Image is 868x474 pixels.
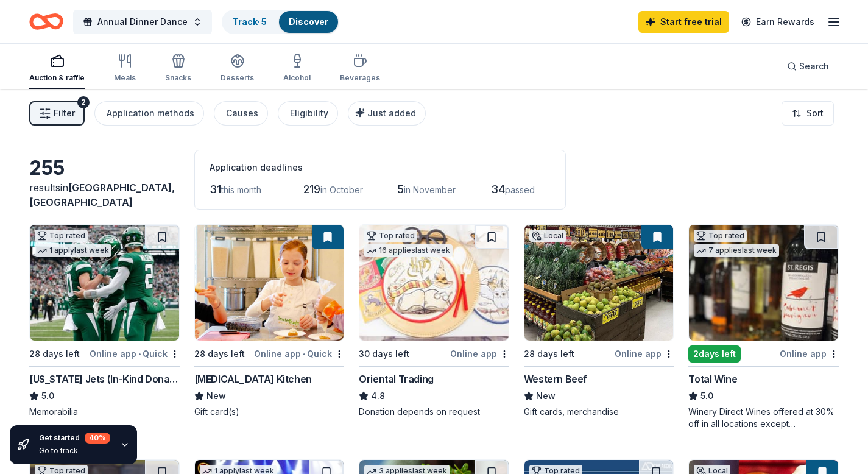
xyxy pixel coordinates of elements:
[524,347,574,361] div: 28 days left
[638,11,729,33] a: Start free trial
[524,406,674,418] div: Gift cards, merchandise
[367,108,416,118] span: Just added
[90,346,180,361] div: Online app Quick
[165,73,191,83] div: Snacks
[54,106,75,121] span: Filter
[524,225,674,341] img: Image for Western Beef
[138,349,141,359] span: •
[194,347,245,361] div: 28 days left
[694,230,747,242] div: Top rated
[30,225,179,341] img: Image for New York Jets (In-Kind Donation)
[364,230,417,242] div: Top rated
[404,185,456,195] span: in November
[29,7,63,36] a: Home
[206,389,226,403] span: New
[77,96,90,108] div: 2
[221,49,254,89] button: Desserts
[529,230,566,242] div: Local
[114,49,136,89] button: Meals
[303,349,305,359] span: •
[397,183,404,196] span: 5
[29,101,85,126] button: Filter2
[799,59,829,74] span: Search
[694,244,779,257] div: 7 applies last week
[615,346,674,361] div: Online app
[29,73,85,83] div: Auction & raffle
[359,347,409,361] div: 30 days left
[359,372,434,386] div: Oriental Trading
[221,185,261,195] span: this month
[29,372,180,386] div: [US_STATE] Jets (In-Kind Donation)
[359,225,509,341] img: Image for Oriental Trading
[688,406,839,430] div: Winery Direct Wines offered at 30% off in all locations except [GEOGRAPHIC_DATA], [GEOGRAPHIC_DAT...
[303,183,320,196] span: 219
[689,225,838,341] img: Image for Total Wine
[94,101,204,126] button: Application methods
[29,182,175,208] span: [GEOGRAPHIC_DATA], [GEOGRAPHIC_DATA]
[283,73,311,83] div: Alcohol
[777,54,839,79] button: Search
[348,101,426,126] button: Just added
[226,106,258,121] div: Causes
[41,389,54,403] span: 5.0
[491,183,505,196] span: 34
[35,244,111,257] div: 1 apply last week
[29,347,80,361] div: 28 days left
[340,73,380,83] div: Beverages
[73,10,212,34] button: Annual Dinner Dance
[29,180,180,210] div: results
[371,389,385,403] span: 4.8
[29,49,85,89] button: Auction & raffle
[107,106,194,121] div: Application methods
[700,389,713,403] span: 5.0
[194,224,345,418] a: Image for Taste Buds Kitchen28 days leftOnline app•Quick[MEDICAL_DATA] KitchenNewGift card(s)
[289,16,328,27] a: Discover
[688,372,737,386] div: Total Wine
[29,224,180,418] a: Image for New York Jets (In-Kind Donation)Top rated1 applylast week28 days leftOnline app•Quick[U...
[210,160,551,175] div: Application deadlines
[688,345,741,363] div: 2 days left
[210,183,221,196] span: 31
[85,433,110,444] div: 40 %
[536,389,556,403] span: New
[524,372,587,386] div: Western Beef
[505,185,535,195] span: passed
[278,101,338,126] button: Eligibility
[97,15,188,29] span: Annual Dinner Dance
[29,406,180,418] div: Memorabilia
[233,16,267,27] a: Track· 5
[450,346,509,361] div: Online app
[39,446,110,456] div: Go to track
[114,73,136,83] div: Meals
[195,225,344,341] img: Image for Taste Buds Kitchen
[320,185,363,195] span: in October
[782,101,834,126] button: Sort
[780,346,839,361] div: Online app
[290,106,328,121] div: Eligibility
[524,224,674,418] a: Image for Western BeefLocal28 days leftOnline appWestern BeefNewGift cards, merchandise
[734,11,822,33] a: Earn Rewards
[29,182,175,208] span: in
[688,224,839,430] a: Image for Total WineTop rated7 applieslast week2days leftOnline appTotal Wine5.0Winery Direct Win...
[194,406,345,418] div: Gift card(s)
[254,346,344,361] div: Online app Quick
[39,433,110,444] div: Get started
[806,106,824,121] span: Sort
[340,49,380,89] button: Beverages
[364,244,453,257] div: 16 applies last week
[359,224,509,418] a: Image for Oriental TradingTop rated16 applieslast week30 days leftOnline appOriental Trading4.8Do...
[35,230,88,242] div: Top rated
[165,49,191,89] button: Snacks
[221,73,254,83] div: Desserts
[283,49,311,89] button: Alcohol
[222,10,339,34] button: Track· 5Discover
[359,406,509,418] div: Donation depends on request
[194,372,312,386] div: [MEDICAL_DATA] Kitchen
[29,156,180,180] div: 255
[214,101,268,126] button: Causes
